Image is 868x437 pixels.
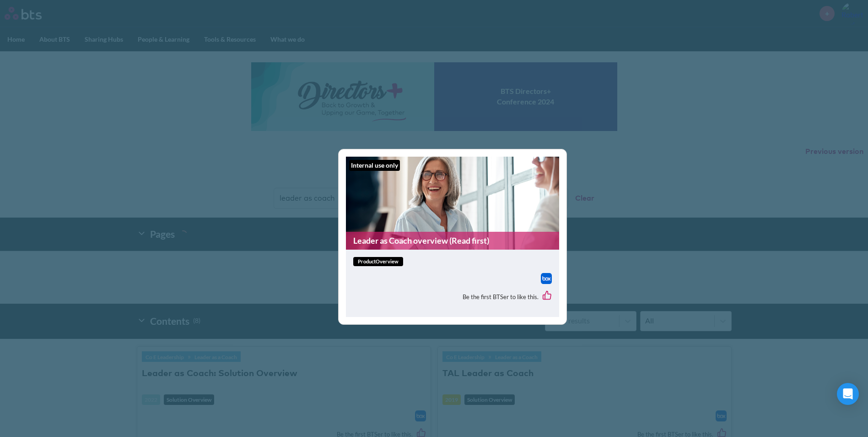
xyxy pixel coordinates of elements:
[353,257,403,267] span: productOverview
[837,383,859,405] div: Open Intercom Messenger
[541,273,552,284] a: Download file from Box
[349,160,400,171] div: Internal use only
[346,232,559,250] a: Leader as Coach overview (Read first)
[541,273,552,284] img: Box logo
[353,284,552,310] div: Be the first BTSer to like this.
